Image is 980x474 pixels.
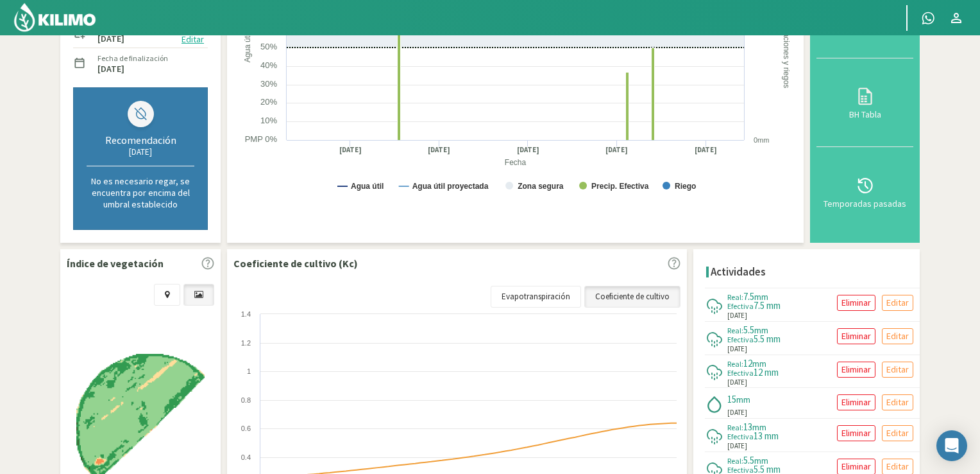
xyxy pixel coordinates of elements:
[727,359,743,369] span: Real:
[754,333,781,345] span: 5.5 mm
[517,145,539,155] text: [DATE]
[412,182,489,191] text: Agua útil proyectada
[841,295,871,310] p: Eliminar
[505,158,527,167] text: Fecha
[491,286,581,308] a: Evapotranspiración
[841,459,871,474] p: Eliminar
[351,182,384,191] text: Agua útil
[260,97,277,107] text: 20%
[736,394,750,405] span: mm
[67,256,164,271] p: Índice de vegetación
[727,310,747,321] span: [DATE]
[837,394,875,410] button: Eliminar
[752,358,766,369] span: mm
[882,328,913,344] button: Editar
[339,145,362,155] text: [DATE]
[97,53,168,64] label: Fecha de finalización
[743,421,752,433] span: 13
[754,455,768,466] span: mm
[837,362,875,378] button: Eliminar
[837,425,875,441] button: Eliminar
[782,6,791,88] text: Precipitaciones y riegos
[727,377,747,388] span: [DATE]
[428,145,450,155] text: [DATE]
[241,396,251,404] text: 0.8
[882,394,913,410] button: Editar
[886,362,909,377] p: Editar
[727,423,743,432] span: Real:
[754,299,781,312] span: 7.5 mm
[886,295,909,310] p: Editar
[886,459,909,474] p: Editar
[727,407,747,418] span: [DATE]
[178,32,208,47] button: Editar
[837,328,875,344] button: Eliminar
[841,395,871,410] p: Eliminar
[936,430,967,461] div: Open Intercom Messenger
[97,35,124,43] label: [DATE]
[247,367,251,375] text: 1
[837,295,875,311] button: Eliminar
[882,295,913,311] button: Editar
[816,147,913,236] button: Temporadas pasadas
[727,393,736,405] span: 15
[886,329,909,344] p: Editar
[245,134,278,144] text: PMP 0%
[260,42,277,51] text: 50%
[820,110,909,119] div: BH Tabla
[260,79,277,89] text: 30%
[518,182,564,191] text: Zona segura
[584,286,680,308] a: Coeficiente de cultivo
[743,357,752,369] span: 12
[241,453,251,461] text: 0.4
[754,430,779,442] span: 13 mm
[13,2,97,33] img: Kilimo
[841,426,871,441] p: Eliminar
[727,344,747,355] span: [DATE]
[841,362,871,377] p: Eliminar
[241,339,251,347] text: 1.2
[727,301,754,311] span: Efectiva
[752,421,766,433] span: mm
[727,368,754,378] span: Efectiva
[754,324,768,336] span: mm
[233,256,358,271] p: Coeficiente de cultivo (Kc)
[591,182,649,191] text: Precip. Efectiva
[87,134,194,146] div: Recomendación
[727,432,754,441] span: Efectiva
[816,58,913,148] button: BH Tabla
[711,266,766,278] h4: Actividades
[695,145,717,155] text: [DATE]
[743,290,754,303] span: 7.5
[882,425,913,441] button: Editar
[743,454,754,466] span: 5.5
[260,60,277,70] text: 40%
[727,326,743,335] span: Real:
[243,32,252,62] text: Agua útil
[754,136,769,144] text: 0mm
[727,335,754,344] span: Efectiva
[743,324,754,336] span: 5.5
[754,366,779,378] span: 12 mm
[820,199,909,208] div: Temporadas pasadas
[87,146,194,157] div: [DATE]
[882,362,913,378] button: Editar
[97,65,124,73] label: [DATE]
[241,310,251,318] text: 1.4
[675,182,696,191] text: Riego
[260,116,277,125] text: 10%
[886,426,909,441] p: Editar
[87,175,194,210] p: No es necesario regar, se encuentra por encima del umbral establecido
[727,292,743,302] span: Real:
[727,441,747,452] span: [DATE]
[841,329,871,344] p: Eliminar
[886,395,909,410] p: Editar
[754,291,768,303] span: mm
[727,456,743,466] span: Real:
[605,145,628,155] text: [DATE]
[241,425,251,432] text: 0.6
